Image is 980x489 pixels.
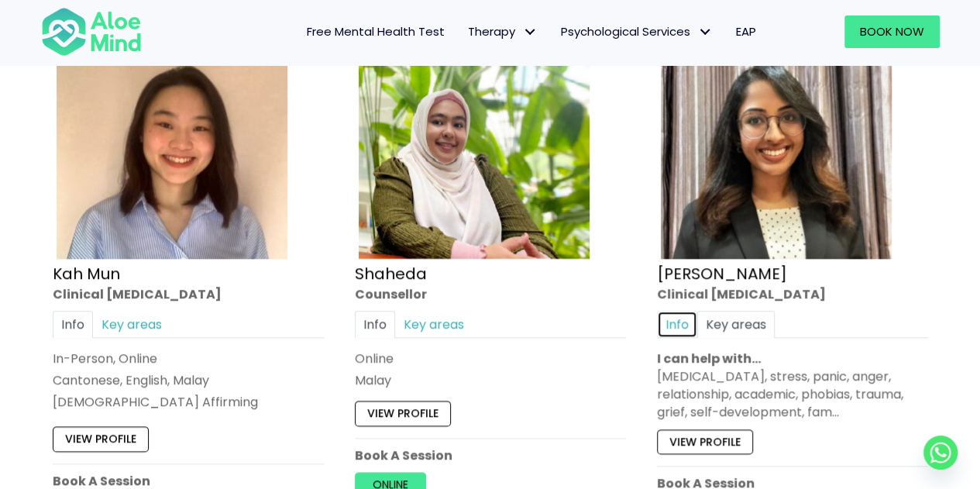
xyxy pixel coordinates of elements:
a: Psychological ServicesPsychological Services: submenu [549,15,724,48]
a: Kah Mun [53,262,120,284]
a: Book Now [844,15,940,48]
p: Malay [355,371,626,389]
p: Book A Session [355,446,626,463]
div: [DEMOGRAPHIC_DATA] Affirming [53,393,324,411]
div: Counsellor [355,284,626,302]
a: View profile [657,429,753,453]
a: Free Mental Health Test [295,15,456,48]
div: In-Person, Online [53,350,324,367]
a: Key areas [697,311,775,338]
div: Clinical [MEDICAL_DATA] [53,284,324,302]
span: Therapy [468,23,538,40]
a: Key areas [93,311,170,338]
img: Aloe mind Logo [41,6,142,57]
nav: Menu [162,15,768,48]
a: [PERSON_NAME] [657,262,787,284]
a: View profile [53,426,149,451]
a: Key areas [395,311,473,338]
a: Shaheda [355,262,427,284]
a: TherapyTherapy: submenu [456,15,549,48]
p: I can help with… [657,350,928,367]
span: Book Now [860,23,924,40]
a: Info [657,311,697,338]
a: Whatsapp [923,436,958,470]
span: Psychological Services [561,23,713,40]
div: Clinical [MEDICAL_DATA] [657,284,928,302]
a: Info [53,311,93,338]
span: EAP [736,23,756,40]
img: Kah Mun-profile-crop-300×300 [57,28,287,259]
div: [MEDICAL_DATA], stress, panic, anger, relationship, academic, phobias, trauma, grief, self-develo... [657,367,928,422]
a: Info [355,311,395,338]
div: Online [355,350,626,367]
span: Therapy: submenu [519,21,542,43]
span: Psychological Services: submenu [694,21,717,43]
img: croped-Anita_Profile-photo-300×300 [661,28,892,259]
p: Cantonese, English, Malay [53,371,324,389]
a: View profile [355,401,451,425]
img: Shaheda Counsellor [359,28,590,259]
a: EAP [724,15,768,48]
span: Free Mental Health Test [307,23,445,40]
